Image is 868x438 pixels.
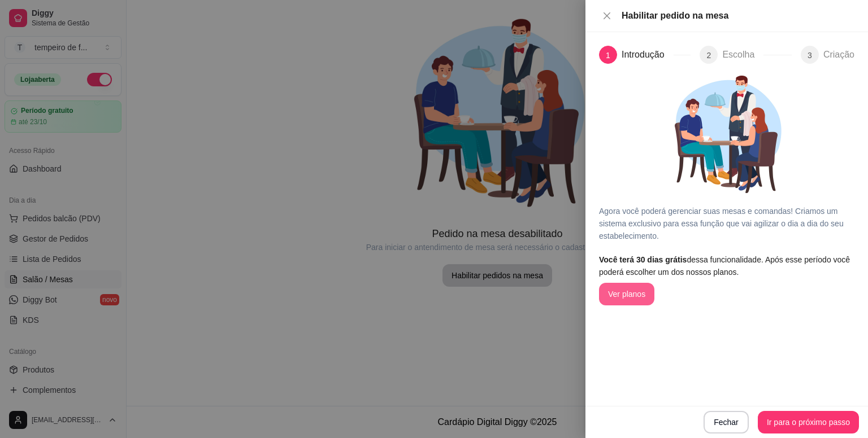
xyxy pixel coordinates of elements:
button: Fechar [704,411,749,433]
span: 2 [707,51,711,60]
div: Habilitar pedido na mesa [622,9,854,23]
article: Agora você poderá gerenciar suas mesas e comandas! Criamos um sistema exclusivo para essa função ... [599,205,854,242]
span: Você terá 30 dias grátis [599,255,687,264]
div: Criação [823,46,854,64]
img: Garçonete [656,64,797,205]
a: Ver planos [599,290,654,299]
button: Ir para o próximo passo [758,411,859,433]
div: Introdução [622,46,674,64]
button: Close [599,11,615,21]
span: close [602,11,611,20]
span: 3 [808,51,812,60]
article: dessa funcionalidade. Após esse período você poderá escolher um dos nossos planos. [599,253,854,278]
span: 1 [606,51,610,60]
button: Ver planos [599,283,654,305]
div: Escolha [722,46,763,64]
